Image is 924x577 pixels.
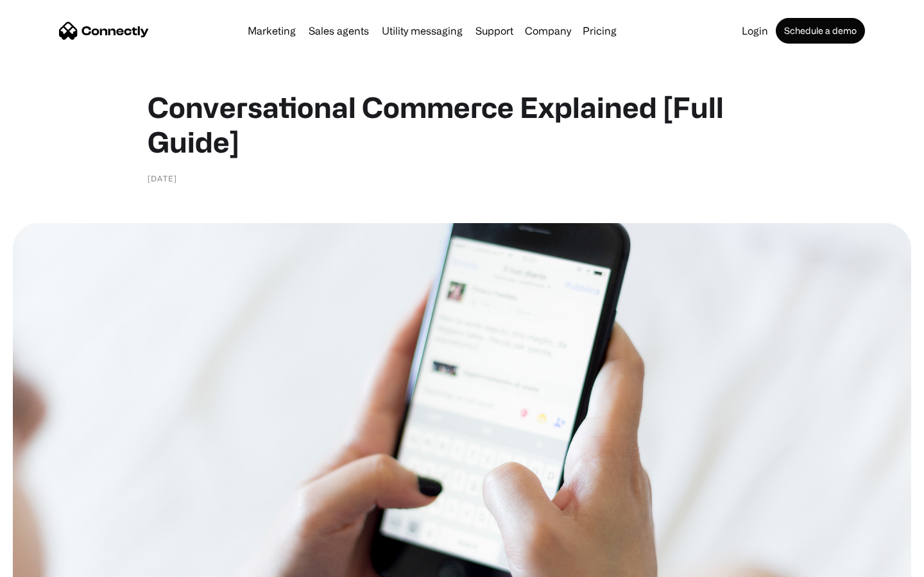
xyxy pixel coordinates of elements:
a: Pricing [577,26,622,36]
h1: Conversational Commerce Explained [Full Guide] [148,90,776,159]
a: Sales agents [304,26,374,36]
ul: Language list [26,555,77,573]
a: Support [470,26,518,36]
div: Company [525,22,571,40]
a: Schedule a demo [776,18,865,44]
div: Company [521,22,575,40]
aside: Language selected: English [13,555,77,573]
a: Marketing [243,26,301,36]
a: Utility messaging [377,26,468,36]
a: Login [737,26,773,36]
div: [DATE] [148,172,177,185]
a: home [59,21,149,40]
